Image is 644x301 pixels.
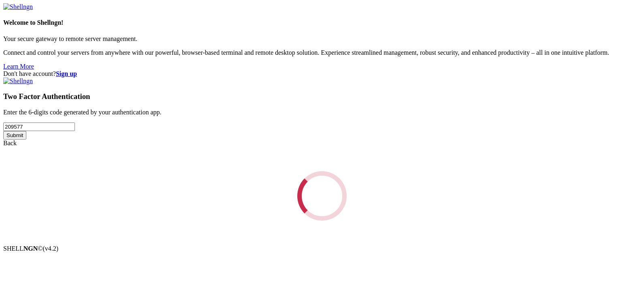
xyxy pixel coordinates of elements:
b: NGN [23,245,38,252]
input: Submit [3,131,26,140]
a: Back [3,140,17,146]
p: Connect and control your servers from anywhere with our powerful, browser-based terminal and remo... [3,49,641,56]
div: Don't have account? [3,70,641,77]
h3: Two Factor Authentication [3,92,641,101]
a: Sign up [56,70,77,77]
img: Shellngn [3,3,33,11]
p: Your secure gateway to remote server management. [3,35,641,43]
span: SHELL © [3,245,58,252]
h4: Welcome to Shellngn! [3,19,641,26]
span: 4.2.0 [43,245,59,252]
div: Loading... [289,163,355,229]
p: Enter the 6-digits code generated by your authentication app. [3,109,641,116]
input: Two factor code [3,123,75,131]
a: Learn More [3,63,34,70]
img: Shellngn [3,77,33,85]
